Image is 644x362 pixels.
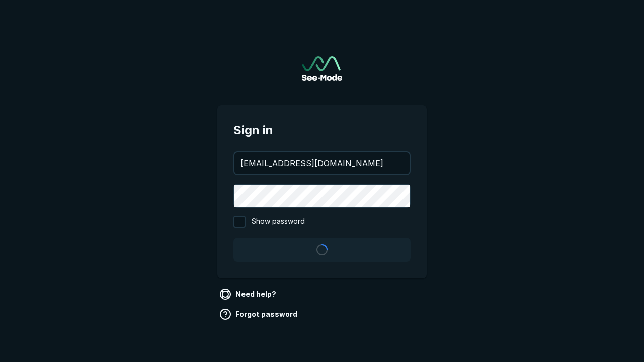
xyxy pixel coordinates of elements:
a: Go to sign in [302,56,342,81]
span: Show password [252,216,305,228]
span: Sign in [233,121,411,139]
a: Forgot password [217,306,301,322]
a: Need help? [217,286,280,302]
img: See-Mode Logo [302,56,342,81]
input: your@email.com [234,152,410,174]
